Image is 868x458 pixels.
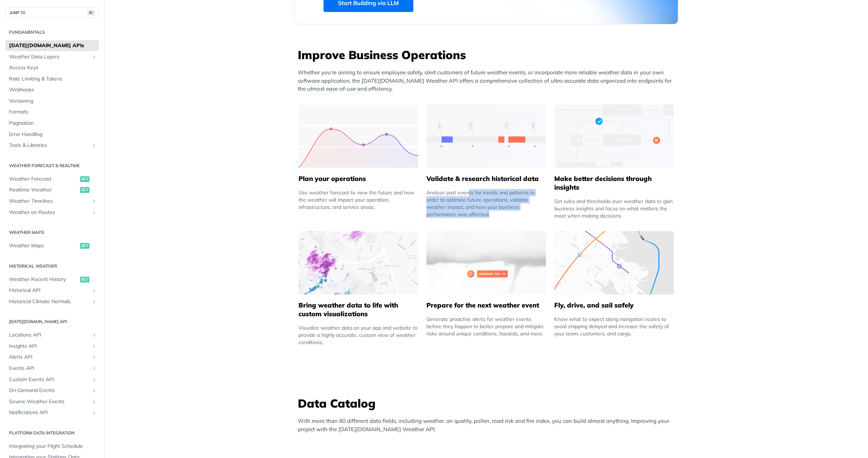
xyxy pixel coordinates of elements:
[554,198,674,219] div: Set rules and thresholds over weather data to gain business insights and focus on what matters th...
[5,51,99,62] a: Weather Data LayersShow subpages for Weather Data Layers
[5,285,99,296] a: Historical APIShow subpages for Historical API
[5,129,99,140] a: Error Handling
[298,417,678,433] p: With more than 80 different data fields, including weather, air quality, pollen, road risk and fi...
[9,343,89,350] span: Insights API
[9,365,89,372] span: Events API
[5,240,99,251] a: Weather Mapsget
[80,176,89,182] span: get
[9,398,89,405] span: Severe Weather Events
[5,107,99,117] a: Formats
[5,407,99,418] a: Notifications APIShow subpages for Notifications API
[91,288,97,293] button: Show subpages for Historical API
[9,98,97,105] span: Versioning
[91,54,97,60] button: Show subpages for Weather Data Layers
[5,318,99,325] h2: [DATE][DOMAIN_NAME] API
[80,187,89,193] span: get
[5,330,99,341] a: Locations APIShow subpages for Locations API
[554,231,674,294] img: 994b3d6-mask-group-32x.svg
[554,174,674,192] h5: Make better decisions through insights
[554,301,674,310] h5: Fly, drive, and sail safely
[5,207,99,218] a: Weather on RoutesShow subpages for Weather on Routes
[299,301,418,318] h5: Bring weather data to life with custom visualizations
[426,315,546,337] div: Generate proactive alerts for weather events before they happen to better prepare and mitigate ri...
[298,395,678,411] h3: Data Catalog
[5,62,99,73] a: Access Keys
[9,42,97,49] span: [DATE][DOMAIN_NAME] APIs
[299,104,418,168] img: 39565e8-group-4962x.svg
[5,374,99,385] a: Custom Events APIShow subpages for Custom Events API
[9,443,97,450] span: Integrating your Flight Schedule
[9,354,89,361] span: Alerts API
[9,287,89,294] span: Historical API
[9,120,97,127] span: Pagination
[5,396,99,407] a: Severe Weather EventsShow subpages for Severe Weather Events
[9,142,89,149] span: Tools & Libraries
[91,366,97,371] button: Show subpages for Events API
[91,377,97,383] button: Show subpages for Custom Events API
[5,7,99,18] button: JUMP TO⌘/
[91,198,97,204] button: Show subpages for Weather Timelines
[91,332,97,338] button: Show subpages for Locations API
[5,40,99,51] a: [DATE][DOMAIN_NAME] APIs
[5,74,99,84] a: Rate Limiting & Tokens
[9,176,78,183] span: Weather Forecast
[91,388,97,393] button: Show subpages for On-Demand Events
[9,186,78,194] span: Realtime Weather
[91,399,97,405] button: Show subpages for Severe Weather Events
[9,409,89,416] span: Notifications API
[87,10,95,16] span: ⌘/
[299,174,418,183] h5: Plan your operations
[9,276,78,283] span: Weather Recent History
[9,108,97,116] span: Formats
[5,441,99,452] a: Integrating your Flight Schedule
[299,231,418,294] img: 4463876-group-4982x.svg
[299,324,418,346] div: Visualize weather data on your app and website to provide a highly accurate, custom view of weath...
[5,296,99,307] a: Historical Climate NormalsShow subpages for Historical Climate Normals
[5,96,99,107] a: Versioning
[426,104,546,168] img: 13d7ca0-group-496-2.svg
[5,196,99,207] a: Weather TimelinesShow subpages for Weather Timelines
[9,387,89,394] span: On-Demand Events
[5,185,99,195] a: Realtime Weatherget
[426,174,546,183] h5: Validate & research historical data
[298,69,678,93] p: Whether you’re aiming to ensure employee safety, alert customers of future weather events, or inc...
[299,189,418,211] div: Use weather forecast to view the future and how the weather will impact your operation, infrastru...
[9,209,89,216] span: Weather on Routes
[426,301,546,310] h5: Prepare for the next weather event
[5,29,99,36] h2: Fundamentals
[91,299,97,305] button: Show subpages for Historical Climate Normals
[5,118,99,129] a: Pagination
[426,231,546,294] img: 2c0a313-group-496-12x.svg
[9,53,89,61] span: Weather Data Layers
[9,376,89,383] span: Custom Events API
[5,162,99,169] h2: Weather Forecast & realtime
[9,86,97,94] span: Webhooks
[91,343,97,349] button: Show subpages for Insights API
[9,75,97,83] span: Rate Limiting & Tokens
[80,277,89,282] span: get
[5,363,99,374] a: Events APIShow subpages for Events API
[91,210,97,215] button: Show subpages for Weather on Routes
[9,298,89,305] span: Historical Climate Normals
[91,354,97,360] button: Show subpages for Alerts API
[554,104,674,168] img: a22d113-group-496-32x.svg
[80,243,89,249] span: get
[5,140,99,151] a: Tools & LibrariesShow subpages for Tools & Libraries
[9,64,97,71] span: Access Keys
[5,174,99,185] a: Weather Forecastget
[91,410,97,416] button: Show subpages for Notifications API
[5,274,99,285] a: Weather Recent Historyget
[5,385,99,396] a: On-Demand EventsShow subpages for On-Demand Events
[5,84,99,95] a: Webhooks
[5,341,99,352] a: Insights APIShow subpages for Insights API
[426,189,546,218] div: Analyze past events for trends and patterns in order to optimize future operations, validate weat...
[9,242,78,249] span: Weather Maps
[9,131,97,138] span: Error Handling
[91,143,97,148] button: Show subpages for Tools & Libraries
[9,331,89,339] span: Locations API
[5,430,99,436] h2: Platform DATA integration
[5,352,99,363] a: Alerts APIShow subpages for Alerts API
[298,47,678,63] h3: Improve Business Operations
[9,198,89,205] span: Weather Timelines
[5,263,99,269] h2: Historical Weather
